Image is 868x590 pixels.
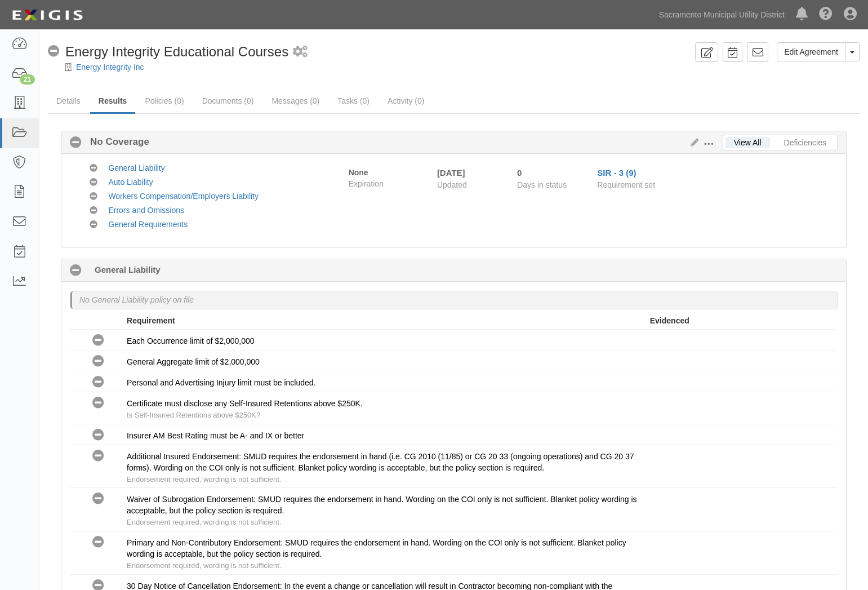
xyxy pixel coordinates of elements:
[127,475,281,483] span: Endorsement required, wording is not sufficient.
[127,411,260,419] span: Is Self-Insured Retentions above $250K?
[127,538,626,558] span: Primary and Non-Contributory Endorsement: SMUD requires the endorsement in hand. Wording on the C...
[127,399,363,408] span: Certificate must disclose any Self-Insured Retentions above $250K.
[349,168,368,177] strong: None
[517,167,589,179] div: Since 09/22/2025
[65,44,288,59] span: Energy Integrity Educational Courses
[597,168,636,178] a: SIR - 3 (9)
[127,378,315,387] span: Personal and Advertising Injury limit must be included.
[437,167,500,179] div: [DATE]
[48,42,288,61] div: Energy Integrity Educational Courses
[127,357,260,366] span: General Aggregate limit of $2,000,000
[48,46,60,57] i: No Coverage
[70,137,82,149] i: No Coverage
[127,561,281,570] span: Endorsement required, wording is not sufficient.
[92,356,104,367] i: No Coverage
[437,180,467,189] span: Updated
[686,138,698,147] a: Edit Results
[48,90,89,112] a: Details
[517,180,567,189] span: Days in status
[92,376,104,388] i: No Coverage
[263,90,328,112] a: Messages (0)
[194,90,262,112] a: Documents (0)
[92,536,104,548] i: No Coverage
[653,3,790,26] a: Sacramento Municipal Utility District
[127,336,254,345] span: Each Occurrence limit of $2,000,000
[90,221,97,229] i: No Coverage
[136,90,192,112] a: Policies (0)
[82,135,149,149] b: No Coverage
[70,265,82,277] i: No Coverage 0 days (since 09/22/2025)
[90,179,97,187] i: No Coverage
[76,63,144,72] a: Energy Integrity Inc
[20,74,35,85] div: 21
[92,493,104,505] i: No Coverage
[108,192,259,201] a: Workers Compensation/Employers Liability
[92,429,104,441] i: No Coverage
[92,450,104,462] i: No Coverage
[127,316,175,325] strong: Requirement
[349,178,429,189] span: Expiration
[777,42,845,61] a: Edit Agreement
[108,163,164,172] a: General Liability
[127,431,304,440] span: Insurer AM Best Rating must be A- and IX or better
[293,46,308,58] i: 1 scheduled workflow
[597,180,655,189] span: Requirement set
[776,137,835,148] a: Deficiencies
[108,220,188,229] a: General Requirements
[90,165,97,172] i: No Coverage
[650,316,689,325] strong: Evidenced
[92,397,104,409] i: No Coverage
[108,206,184,215] a: Errors and Omissions
[329,90,378,112] a: Tasks (0)
[379,90,433,112] a: Activity (0)
[127,452,634,472] span: Additional Insured Endorsement: SMUD requires the endorsement in hand (i.e. CG 2010 (11/85) or CG...
[819,8,833,21] i: Help Center - Complianz
[90,193,97,201] i: No Coverage
[95,264,161,276] b: General Liability
[725,137,770,148] a: View All
[127,495,637,515] span: Waiver of Subrogation Endorsement: SMUD requires the endorsement in hand. Wording on the COI only...
[8,5,86,25] img: logo-5460c22ac91f19d4615b14bd174203de0afe785f0fc80cf4dbbc73dc1793850b.png
[90,207,97,215] i: No Coverage
[79,294,194,305] p: No General Liability policy on file
[90,90,136,114] a: Results
[127,518,281,526] span: Endorsement required, wording is not sufficient.
[108,178,153,187] a: Auto Liability
[92,335,104,347] i: No Coverage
